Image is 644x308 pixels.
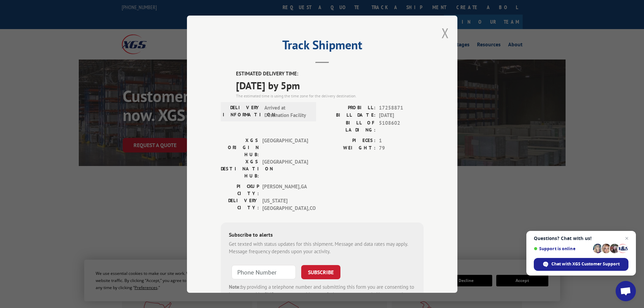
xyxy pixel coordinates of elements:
[221,137,259,158] label: XGS ORIGIN HUB:
[616,281,636,301] a: Open chat
[221,158,259,179] label: XGS DESTINATION HUB:
[221,197,259,212] label: DELIVERY CITY:
[221,183,259,197] label: PICKUP CITY:
[262,158,308,179] span: [GEOGRAPHIC_DATA]
[379,144,424,152] span: 79
[322,137,376,144] label: PIECES:
[379,119,424,133] span: 5108602
[229,240,415,255] div: Get texted with status updates for this shipment. Message and data rates may apply. Message frequ...
[534,258,628,271] span: Chat with XGS Customer Support
[236,93,424,99] div: The estimated time is using the time zone for the delivery destination.
[442,24,449,42] button: Close modal
[379,137,424,144] span: 1
[379,104,424,112] span: 17258871
[262,137,308,158] span: [GEOGRAPHIC_DATA]
[229,230,415,240] div: Subscribe to alerts
[229,283,241,290] strong: Note:
[264,104,310,119] span: Arrived at Destination Facility
[322,104,376,112] label: PROBILL:
[322,112,376,119] label: BILL DATE:
[534,236,628,241] span: Questions? Chat with us!
[379,112,424,119] span: [DATE]
[551,261,620,267] span: Chat with XGS Customer Support
[262,183,308,197] span: [PERSON_NAME] , GA
[301,265,340,279] button: SUBSCRIBE
[534,246,591,251] span: Support is online
[262,197,308,212] span: [US_STATE][GEOGRAPHIC_DATA] , CO
[236,77,424,93] span: [DATE] by 5pm
[322,144,376,152] label: WEIGHT:
[322,119,376,133] label: BILL OF LADING:
[229,283,415,306] div: by providing a telephone number and submitting this form you are consenting to be contacted by SM...
[223,104,261,119] label: DELIVERY INFORMATION:
[221,40,424,53] h2: Track Shipment
[236,70,424,78] label: ESTIMATED DELIVERY TIME:
[232,265,296,279] input: Phone Number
